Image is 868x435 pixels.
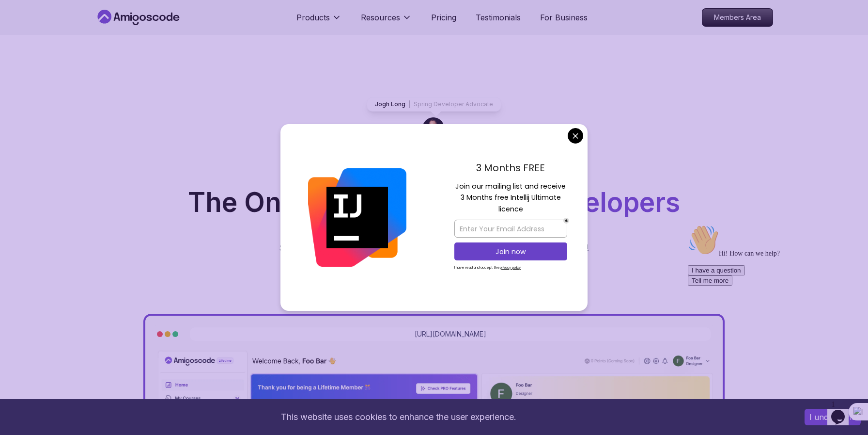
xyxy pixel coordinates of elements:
p: Resources [361,12,400,23]
p: Spring Developer Advocate [414,100,493,108]
p: Products [296,12,330,23]
a: Members Area [702,8,773,27]
img: josh long [422,117,446,141]
a: [URL][DOMAIN_NAME] [415,329,486,339]
span: Hi! How can we help? [4,29,96,36]
a: Testimonials [476,12,521,23]
div: 👋Hi! How can we help?I have a questionTell me more [4,4,178,65]
iframe: chat widget [827,396,858,425]
a: Pricing [431,12,456,23]
a: For Business [540,12,588,23]
button: Products [296,12,341,31]
span: Developers [535,186,680,218]
p: Get unlimited access to coding , , and . Start your journey or level up your career with Amigosco... [271,227,597,255]
button: Resources [361,12,412,31]
button: Accept cookies [805,409,861,425]
button: I have a question [4,45,61,55]
img: :wave: [4,4,35,35]
p: Jogh Long [375,100,405,108]
div: This website uses cookies to enhance the user experience. [7,406,790,428]
iframe: chat widget [684,221,858,391]
h1: The One-Stop Platform for [103,189,765,216]
button: Tell me more [4,55,48,65]
p: Members Area [702,9,773,26]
